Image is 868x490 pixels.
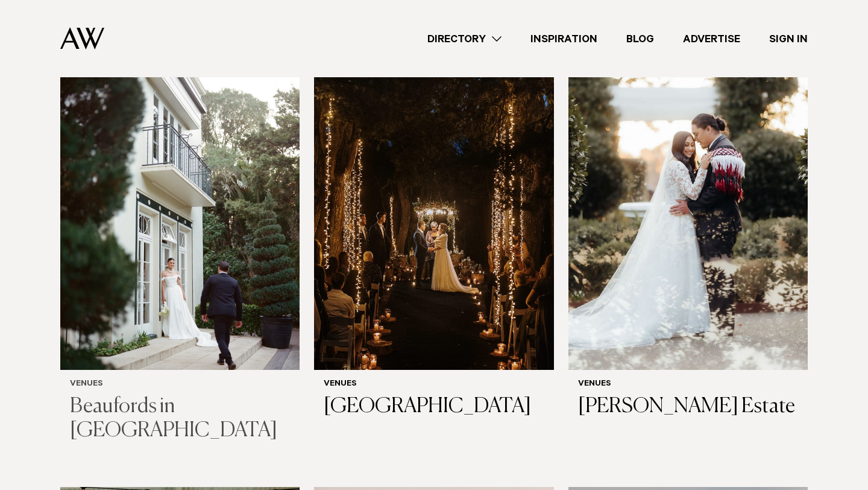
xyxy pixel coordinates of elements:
img: Bride and groom posing outside homestead [60,48,300,370]
a: Bride and groom posing outside homestead Venues Beaufords in [GEOGRAPHIC_DATA] [60,48,300,453]
a: Blog [612,31,668,47]
h3: [PERSON_NAME] Estate [578,395,798,419]
h3: [GEOGRAPHIC_DATA] [324,395,544,419]
a: Directory [413,31,516,47]
h6: Venues [324,380,544,390]
a: Advertise [668,31,755,47]
a: Inspiration [516,31,612,47]
img: Auckland Weddings Venues | Kumeu Valley Estate [314,48,553,370]
a: Auckland Weddings Venues | Allely Estate Venues [PERSON_NAME] Estate [568,48,808,429]
a: Sign In [755,31,822,47]
img: Auckland Weddings Logo [60,27,104,49]
h6: Venues [578,380,798,390]
a: Auckland Weddings Venues | Kumeu Valley Estate Venues [GEOGRAPHIC_DATA] [314,48,553,429]
img: Auckland Weddings Venues | Allely Estate [568,48,808,370]
h3: Beaufords in [GEOGRAPHIC_DATA] [70,395,290,444]
h6: Venues [70,380,290,390]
